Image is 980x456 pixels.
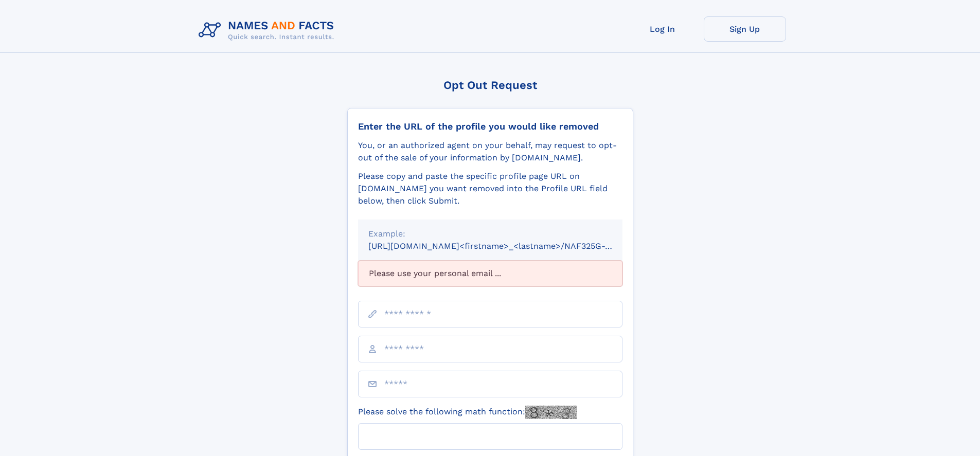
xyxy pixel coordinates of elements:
div: Opt Out Request [347,79,633,92]
div: Please use your personal email ... [358,261,622,286]
a: Log In [621,16,704,42]
div: Please copy and paste the specific profile page URL on [DOMAIN_NAME] you want removed into the Pr... [358,170,622,207]
label: Please solve the following math function: [358,406,577,419]
div: You, or an authorized agent on your behalf, may request to opt-out of the sale of your informatio... [358,139,622,164]
small: [URL][DOMAIN_NAME]<firstname>_<lastname>/NAF325G-xxxxxxxx [368,241,642,251]
div: Example: [368,228,612,240]
div: Enter the URL of the profile you would like removed [358,121,622,132]
img: Logo Names and Facts [194,16,343,44]
a: Sign Up [704,16,786,42]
